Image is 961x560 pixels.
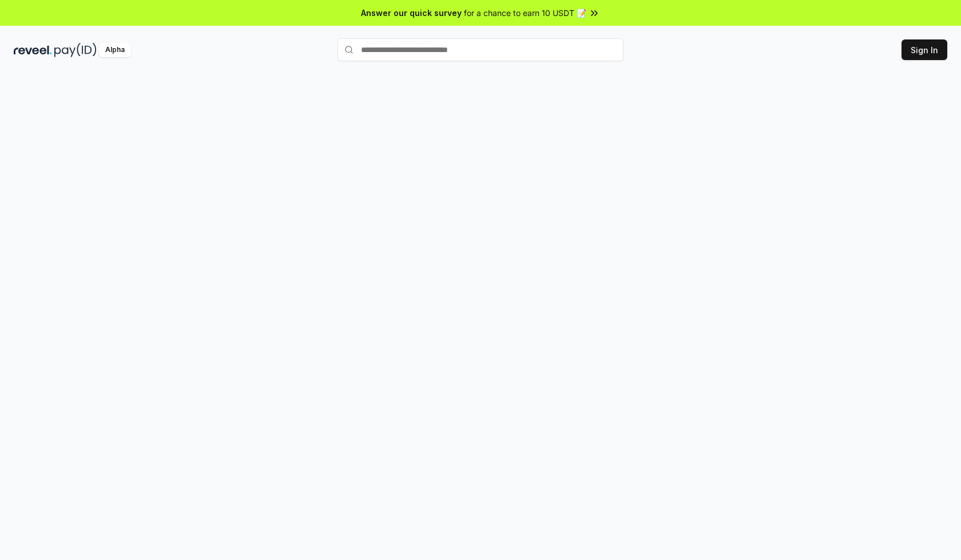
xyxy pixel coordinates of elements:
[14,43,52,57] img: reveel_dark
[99,43,131,57] div: Alpha
[54,43,97,57] img: pay_id
[902,39,947,60] button: Sign In
[361,7,462,19] span: Answer our quick survey
[464,7,586,19] span: for a chance to earn 10 USDT 📝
